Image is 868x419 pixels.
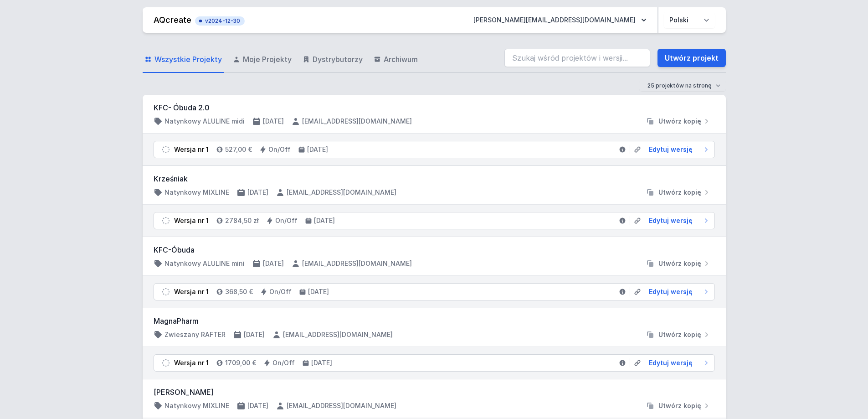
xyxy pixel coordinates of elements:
[287,188,396,197] h4: [EMAIL_ADDRESS][DOMAIN_NAME]
[504,49,650,67] input: Szukaj wśród projektów i wersji...
[154,102,715,113] h3: KFC- Óbuda 2.0
[313,54,363,65] span: Dystrybutorzy
[649,287,693,296] span: Edytuj wersję
[263,117,284,126] h4: [DATE]
[231,47,293,73] a: Moje Projekty
[372,47,420,73] a: Archiwum
[302,117,412,126] h4: [EMAIL_ADDRESS][DOMAIN_NAME]
[174,145,209,154] div: Wersja nr 1
[645,358,711,367] a: Edytuj wersję
[164,188,229,197] h4: Natynkowy MIXLINE
[649,358,693,367] span: Edytuj wersję
[642,188,715,197] button: Utwórz kopię
[161,216,170,225] img: draft.svg
[302,259,412,268] h4: [EMAIL_ADDRESS][DOMAIN_NAME]
[384,54,418,65] span: Archiwum
[247,401,268,410] h4: [DATE]
[664,12,715,28] select: Wybierz język
[308,287,329,296] h4: [DATE]
[154,54,222,65] span: Wszystkie Projekty
[657,49,726,67] a: Utwórz projekt
[154,15,191,25] a: AQcreate
[154,387,715,398] h3: [PERSON_NAME]
[174,358,209,367] div: Wersja nr 1
[164,330,226,339] h4: Zwieszany RAFTER
[247,188,268,197] h4: [DATE]
[645,287,711,296] a: Edytuj wersję
[642,401,715,410] button: Utwórz kopię
[283,330,393,339] h4: [EMAIL_ADDRESS][DOMAIN_NAME]
[225,216,259,225] h4: 2784,50 zł
[164,259,245,268] h4: Natynkowy ALULINE mini
[649,145,693,154] span: Edytuj wersję
[466,12,654,28] button: [PERSON_NAME][EMAIL_ADDRESS][DOMAIN_NAME]
[161,145,170,154] img: draft.svg
[658,401,701,410] span: Utwórz kopię
[195,15,245,26] button: v2024-12-30
[287,401,396,410] h4: [EMAIL_ADDRESS][DOMAIN_NAME]
[164,117,245,126] h4: Natynkowy ALULINE midi
[154,316,715,326] h3: MagnaPharm
[154,173,715,184] h3: Krześniak
[161,358,170,367] img: draft.svg
[154,244,715,255] h3: KFC-Óbuda
[642,330,715,339] button: Utwórz kopię
[225,287,253,296] h4: 368,50 €
[645,216,711,225] a: Edytuj wersję
[174,287,209,296] div: Wersja nr 1
[307,145,328,154] h4: [DATE]
[225,358,256,367] h4: 1709,00 €
[658,188,701,197] span: Utwórz kopię
[649,216,693,225] span: Edytuj wersję
[658,330,701,339] span: Utwórz kopię
[269,287,292,296] h4: On/Off
[268,145,291,154] h4: On/Off
[200,17,240,25] span: v2024-12-30
[314,216,335,225] h4: [DATE]
[143,47,224,73] a: Wszystkie Projekty
[225,145,252,154] h4: 527,00 €
[642,117,715,126] button: Utwórz kopię
[311,358,332,367] h4: [DATE]
[164,401,229,410] h4: Natynkowy MIXLINE
[658,117,701,126] span: Utwórz kopię
[658,259,701,268] span: Utwórz kopię
[243,54,292,65] span: Moje Projekty
[642,259,715,268] button: Utwórz kopię
[645,145,711,154] a: Edytuj wersję
[161,287,170,296] img: draft.svg
[244,330,265,339] h4: [DATE]
[301,47,365,73] a: Dystrybutorzy
[263,259,284,268] h4: [DATE]
[275,216,298,225] h4: On/Off
[174,216,209,225] div: Wersja nr 1
[272,358,295,367] h4: On/Off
